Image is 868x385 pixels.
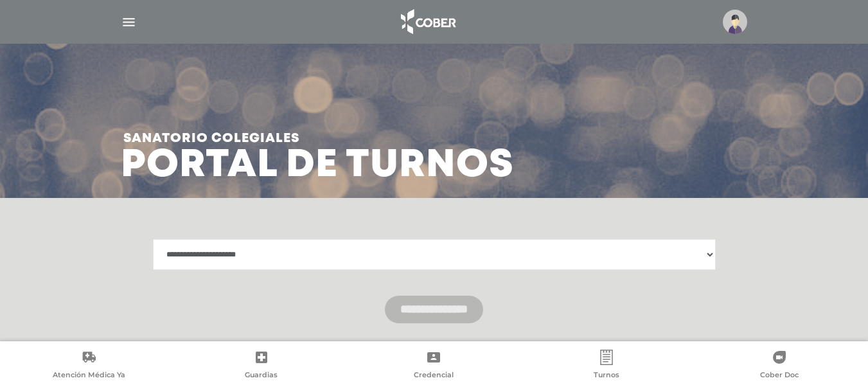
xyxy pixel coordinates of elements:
[121,122,514,183] h3: Portal de turnos
[520,350,693,382] a: Turnos
[723,10,747,34] img: profile-placeholder.svg
[123,122,514,156] span: Sanatorio colegiales
[693,350,865,382] a: Cober Doc
[53,370,125,382] span: Atención Médica Ya
[594,370,619,382] span: Turnos
[175,350,348,382] a: Guardias
[348,350,520,382] a: Credencial
[760,370,799,382] span: Cober Doc
[121,14,137,30] img: Cober_menu-lines-white.svg
[245,370,278,382] span: Guardias
[394,6,461,37] img: logo_cober_home-white.png
[414,370,454,382] span: Credencial
[3,350,175,382] a: Atención Médica Ya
